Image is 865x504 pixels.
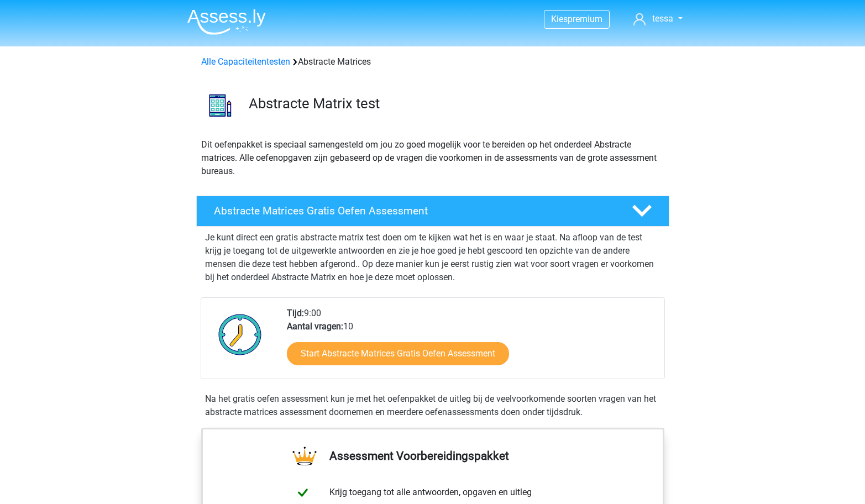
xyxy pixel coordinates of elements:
[201,56,290,67] a: Alle Capaciteitentesten
[652,13,673,24] span: tessa
[287,321,343,332] b: Aantal vragen:
[279,307,664,379] div: 9:00 10
[187,9,266,35] img: Assessly
[287,308,304,318] b: Tijd:
[201,392,665,419] div: Na het gratis oefen assessment kun je met het oefenpakket de uitleg bij de veelvoorkomende soorte...
[544,12,609,27] a: Kiespremium
[249,95,660,112] h3: Abstracte Matrix test
[568,14,602,24] span: premium
[551,14,568,24] span: Kies
[212,307,268,362] img: Klok
[197,55,669,69] div: Abstracte Matrices
[192,196,674,227] a: Abstracte Matrices Gratis Oefen Assessment
[197,82,244,129] img: abstracte matrices
[205,231,660,284] p: Je kunt direct een gratis abstracte matrix test doen om te kijken wat het is en waar je staat. Na...
[287,342,509,365] a: Start Abstracte Matrices Gratis Oefen Assessment
[201,138,664,178] p: Dit oefenpakket is speciaal samengesteld om jou zo goed mogelijk voor te bereiden op het onderdee...
[629,12,686,25] a: tessa
[214,204,614,217] h4: Abstracte Matrices Gratis Oefen Assessment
